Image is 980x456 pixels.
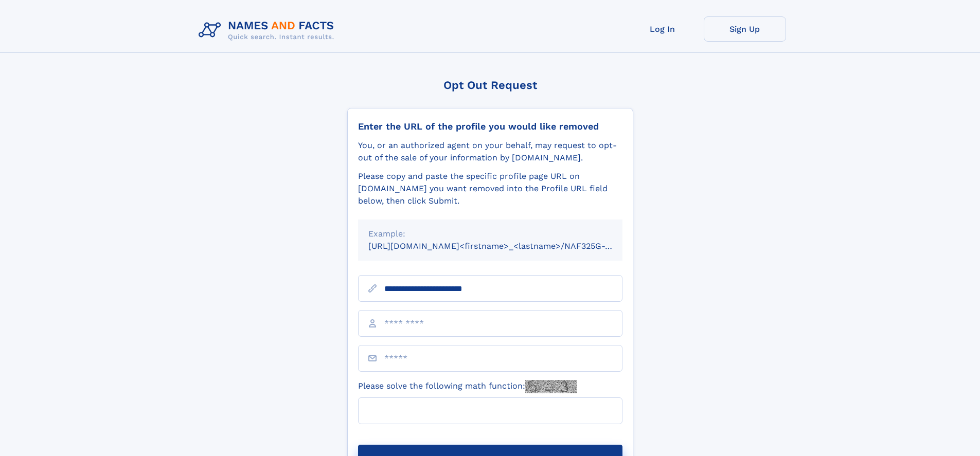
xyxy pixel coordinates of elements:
img: Logo Names and Facts [194,16,343,44]
div: Example: [368,228,612,240]
div: Enter the URL of the profile you would like removed [358,121,622,132]
label: Please solve the following math function: [358,380,577,393]
div: You, or an authorized agent on your behalf, may request to opt-out of the sale of your informatio... [358,139,622,164]
div: Opt Out Request [347,79,633,92]
a: Log In [621,16,704,42]
div: Please copy and paste the specific profile page URL on [DOMAIN_NAME] you want removed into the Pr... [358,170,622,207]
small: [URL][DOMAIN_NAME]<firstname>_<lastname>/NAF325G-xxxxxxxx [368,241,642,251]
a: Sign Up [704,16,786,42]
